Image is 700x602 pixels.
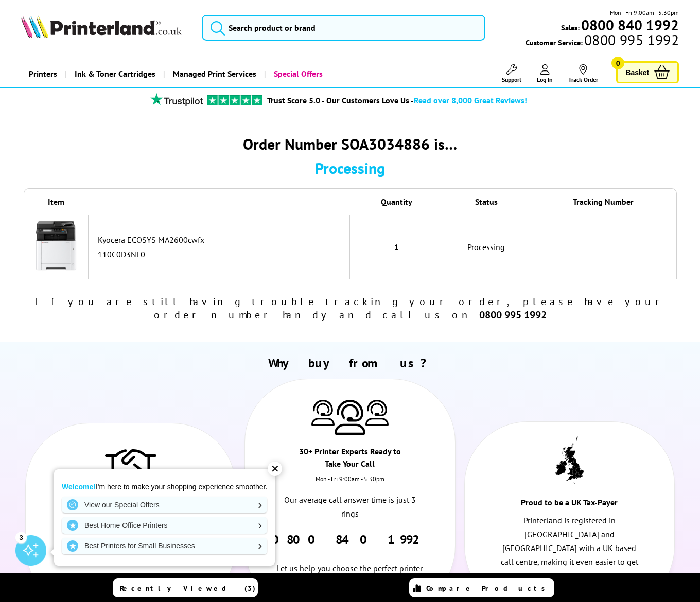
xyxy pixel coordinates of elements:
[105,444,156,485] img: Trusted Service
[30,220,82,272] img: Kyocera ECOSYS MA2600cwfx
[272,532,428,547] a: 0800 840 1992
[496,514,643,583] p: Printerland is registered in [GEOGRAPHIC_DATA] and [GEOGRAPHIC_DATA] with a UK based call centre,...
[568,64,598,83] a: Track Order
[502,76,521,83] span: Support
[616,61,679,83] a: Basket 0
[21,15,189,40] a: Printerland Logo
[62,517,267,534] a: Best Home Office Printers
[365,400,389,426] img: Printer Experts
[202,15,486,41] input: Search product or brand
[414,95,527,105] span: Read over 8,000 Great Reviews!
[163,61,264,87] a: Managed Print Services
[625,65,649,79] span: Basket
[277,493,424,521] p: Our average call answer time is just 3 rings
[610,8,679,17] span: Mon - Fri 9:00am - 5:30pm
[62,538,267,554] a: Best Printers for Small Businesses
[146,93,207,106] img: trustpilot rating
[62,482,267,491] p: I'm here to make your shopping experience smoother.
[62,483,96,491] strong: Welcome!
[75,61,155,87] span: Ink & Toner Cartridges
[517,496,622,514] div: Proud to be a UK Tax-Payer
[24,134,677,154] div: Order Number SOA3034886 is…
[21,355,679,371] h2: Why buy from us?
[426,583,551,593] span: Compare Products
[277,547,424,583] div: Let us help you choose the perfect printer for you home or business
[207,95,262,105] img: trustpilot rating
[350,215,443,279] td: 1
[443,188,530,215] th: Status
[580,20,679,30] a: 0800 840 1992
[24,158,677,178] div: Processing
[120,583,256,593] span: Recently Viewed (3)
[62,497,267,513] a: View our Special Offers
[335,400,365,435] img: Printer Experts
[15,532,27,543] div: 3
[581,15,679,34] b: 0800 840 1992
[350,188,443,215] th: Quantity
[537,76,553,83] span: Log In
[98,235,344,245] div: Kyocera ECOSYS MA2600cwfx
[113,578,258,597] a: Recently Viewed (3)
[245,475,454,493] div: Mon - Fri 9:00am - 5.30pm
[264,61,330,87] a: Special Offers
[21,15,182,38] img: Printerland Logo
[502,64,521,83] a: Support
[98,249,344,259] div: 110C0D3NL0
[267,95,527,105] a: Trust Score 5.0 - Our Customers Love Us -Read over 8,000 Great Reviews!
[65,61,163,87] a: Ink & Toner Cartridges
[297,445,402,475] div: 30+ Printer Experts Ready to Take Your Call
[24,188,89,215] th: Item
[555,436,584,484] img: UK tax payer
[561,23,580,32] span: Sales:
[311,400,335,426] img: Printer Experts
[611,57,624,69] span: 0
[537,64,553,83] a: Log In
[24,295,677,322] div: If you are still having trouble tracking your order, please have your order number handy and call...
[583,35,679,45] span: 0800 995 1992
[479,308,547,322] b: 0800 995 1992
[443,215,530,279] td: Processing
[409,578,554,597] a: Compare Products
[526,35,679,47] span: Customer Service:
[530,188,677,215] th: Tracking Number
[21,61,65,87] a: Printers
[268,462,282,476] div: ✕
